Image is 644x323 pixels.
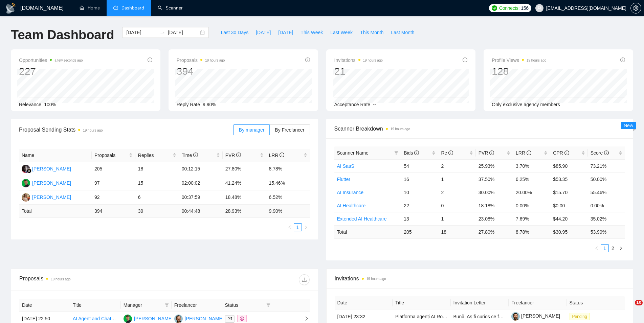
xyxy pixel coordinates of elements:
[22,165,30,173] img: SS
[337,216,387,222] a: Extended AI Healthcare
[274,27,297,38] button: [DATE]
[121,299,172,312] th: Manager
[511,313,560,319] a: [PERSON_NAME]
[334,124,625,133] span: Scanner Breakdown
[513,159,550,172] td: 3.70%
[121,5,144,11] span: Dashboard
[92,205,135,218] td: 394
[19,56,83,64] span: Opportunities
[334,225,401,238] td: Total
[163,300,170,310] span: filter
[438,199,475,212] td: 0
[621,300,637,316] iframe: Intercom live chat
[22,180,71,185] a: MB[PERSON_NAME]
[19,205,92,218] td: Total
[185,315,224,322] div: [PERSON_NAME]
[44,102,56,107] span: 100%
[337,163,354,169] a: AI SaaS
[177,56,225,64] span: Proposals
[11,27,114,43] h1: Team Dashboard
[451,296,509,309] th: Invitation Letter
[550,159,587,172] td: $85.90
[337,203,366,208] a: AI Healthcare
[553,150,569,156] span: CPR
[266,162,310,176] td: 8.78%
[294,223,302,231] li: 1
[492,56,546,64] span: Profile Views
[302,223,310,231] li: Next Page
[179,162,223,176] td: 00:12:15
[334,102,371,107] span: Acceptance Rate
[527,151,531,155] span: info-circle
[334,56,383,64] span: Invitations
[441,150,453,156] span: Re
[299,274,310,285] button: download
[414,151,419,155] span: info-circle
[182,153,198,158] span: Time
[516,150,531,156] span: LRR
[588,212,625,225] td: 35.02%
[223,162,266,176] td: 27.80%
[624,123,633,128] span: New
[177,65,225,78] div: 394
[299,316,309,321] span: right
[492,65,546,78] div: 128
[205,59,225,62] time: 19 hours ago
[588,172,625,186] td: 50.00%
[19,125,234,134] span: Proposal Sending Stats
[335,274,625,283] span: Invitations
[32,179,71,187] div: [PERSON_NAME]
[438,225,475,238] td: 18
[393,296,451,309] th: Title
[19,149,92,162] th: Name
[138,152,171,159] span: Replies
[588,159,625,172] td: 73.21%
[588,186,625,199] td: 55.46%
[499,4,519,12] span: Connects:
[591,150,609,156] span: Score
[302,223,310,231] button: right
[513,212,550,225] td: 7.69%
[479,150,494,156] span: PVR
[135,190,179,205] td: 6
[124,315,132,323] img: MB
[174,316,224,321] a: VK[PERSON_NAME]
[266,303,270,307] span: filter
[172,299,222,312] th: Freelancer
[165,303,169,307] span: filter
[570,314,593,319] a: Pending
[438,159,475,172] td: 2
[570,313,590,320] span: Pending
[489,151,494,155] span: info-circle
[177,102,200,107] span: Reply Rate
[27,168,31,173] img: gigradar-bm.png
[588,225,625,238] td: 53.99 %
[135,162,179,176] td: 18
[337,150,369,156] span: Scanner Name
[631,5,641,11] span: setting
[448,151,453,155] span: info-circle
[160,30,165,35] span: to
[203,102,216,107] span: 9.90%
[463,57,467,62] span: info-circle
[476,172,513,186] td: 37.50%
[265,300,272,310] span: filter
[286,223,294,231] li: Previous Page
[438,172,475,186] td: 1
[404,150,419,156] span: Bids
[92,190,135,205] td: 92
[266,205,310,218] td: 9.90 %
[54,59,83,62] time: a few seconds ago
[453,314,632,319] span: Bună. Aș fi curios ce fel de agenți AI poți produce și să discutăm despre o colaborare.
[19,274,164,285] div: Proposals
[513,199,550,212] td: 0.00%
[179,205,223,218] td: 00:44:48
[335,296,393,309] th: Date
[593,244,601,252] li: Previous Page
[476,199,513,212] td: 18.18%
[476,159,513,172] td: 25.93%
[80,5,100,11] a: homeHome
[22,166,71,171] a: SS[PERSON_NAME]
[217,27,252,38] button: Last 30 Days
[401,186,438,199] td: 10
